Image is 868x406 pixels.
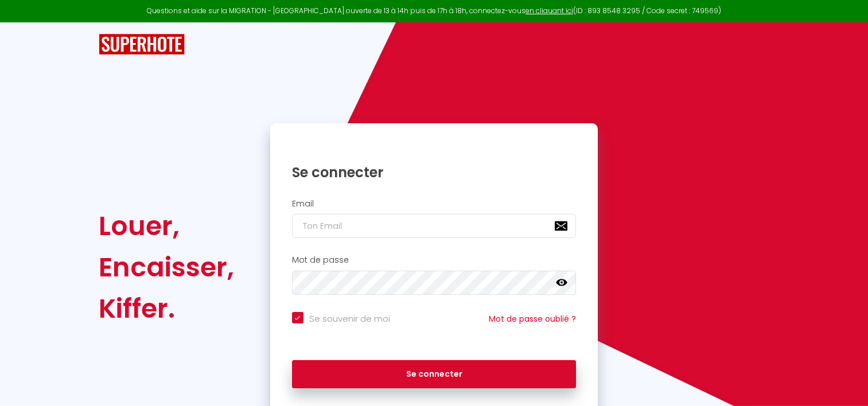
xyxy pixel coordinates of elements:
[526,6,573,15] a: en cliquant ici
[99,288,234,329] div: Kiffer.
[292,199,577,209] h2: Email
[292,163,577,181] h1: Se connecter
[292,214,577,238] input: Ton Email
[99,205,234,247] div: Louer,
[99,34,185,55] img: SuperHote logo
[99,247,234,288] div: Encaisser,
[292,255,577,265] h2: Mot de passe
[292,360,577,389] button: Se connecter
[489,313,576,325] a: Mot de passe oublié ?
